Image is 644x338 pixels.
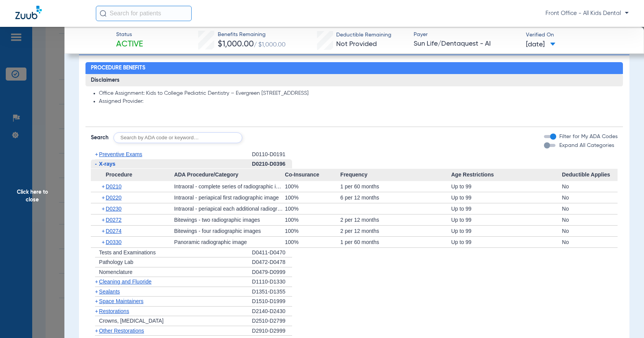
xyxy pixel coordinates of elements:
[102,181,106,192] span: +
[106,239,122,245] span: D0330
[96,6,192,21] input: Search for patients
[95,279,98,285] span: +
[99,151,142,157] span: Preventive Exams
[285,203,340,214] div: 100%
[451,169,562,181] span: Age Restrictions
[252,159,292,169] div: D0210-D0396
[414,31,519,39] span: Payer
[340,237,451,247] div: 1 per 60 months
[451,192,562,203] div: Up to 99
[285,181,340,192] div: 100%
[340,169,451,181] span: Frequency
[562,214,618,225] div: No
[340,214,451,225] div: 2 per 12 months
[451,214,562,225] div: Up to 99
[91,134,108,142] span: Search
[95,328,98,334] span: +
[562,226,618,236] div: No
[85,74,623,86] h3: Disclaimers
[102,226,106,236] span: +
[102,214,106,225] span: +
[116,31,143,39] span: Status
[95,308,98,314] span: +
[252,297,292,307] div: D1510-D1999
[99,161,115,167] span: X-rays
[558,133,618,141] label: Filter for My ADA Codes
[95,289,98,295] span: +
[174,237,285,247] div: Panoramic radiographic image
[102,237,106,247] span: +
[340,181,451,192] div: 1 per 60 months
[451,203,562,214] div: Up to 99
[562,203,618,214] div: No
[116,39,143,50] span: Active
[336,41,377,48] span: Not Provided
[285,169,340,181] span: Co-Insurance
[99,298,143,304] span: Space Maintainers
[252,248,292,258] div: D0411-D0470
[218,31,286,39] span: Benefits Remaining
[174,192,285,203] div: Intraoral - periapical first radiographic image
[252,316,292,326] div: D2510-D2799
[106,206,122,212] span: D0230
[252,257,292,267] div: D0472-D0478
[562,192,618,203] div: No
[106,228,122,234] span: D0274
[99,249,156,256] span: Tests and Examinations
[95,161,97,167] span: -
[95,298,98,304] span: +
[451,237,562,247] div: Up to 99
[285,192,340,203] div: 100%
[15,6,42,19] img: Zuub Logo
[606,301,644,338] iframe: Chat Widget
[174,181,285,192] div: Intraoral - complete series of radiographic images
[252,277,292,287] div: D1110-D1330
[285,226,340,236] div: 100%
[526,40,555,49] span: [DATE]
[545,10,629,17] span: Front Office - All Kids Dental
[99,328,144,334] span: Other Restorations
[285,214,340,225] div: 100%
[340,226,451,236] div: 2 per 12 months
[336,31,391,39] span: Deductible Remaining
[91,169,174,181] span: Procedure
[99,90,617,97] li: Office Assignment: Kids to College Pediatric Dentistry – Evergreen [STREET_ADDRESS]
[451,181,562,192] div: Up to 99
[99,318,163,324] span: Crowns, [MEDICAL_DATA]
[106,217,122,223] span: D0272
[95,151,98,157] span: +
[252,307,292,317] div: D2140-D2430
[99,259,133,265] span: Pathology Lab
[99,269,132,275] span: Nomenclature
[174,226,285,236] div: Bitewings - four radiographic images
[562,237,618,247] div: No
[562,169,618,181] span: Deductible Applies
[106,195,122,201] span: D0220
[252,287,292,297] div: D1351-D1355
[252,267,292,277] div: D0479-D0999
[100,10,107,17] img: Search Icon
[99,289,120,295] span: Sealants
[562,181,618,192] div: No
[218,40,254,48] span: $1,000.00
[340,192,451,203] div: 6 per 12 months
[285,237,340,247] div: 100%
[174,203,285,214] div: Intraoral - periapical each additional radiographic image
[106,183,122,190] span: D0210
[113,132,242,143] input: Search by ADA code or keyword…
[99,279,151,285] span: Cleaning and Fluoride
[174,214,285,225] div: Bitewings - two radiographic images
[414,39,519,49] span: Sun Life/Dentaquest - AI
[254,42,286,48] span: / $1,000.00
[102,203,106,214] span: +
[102,192,106,203] span: +
[99,98,617,105] li: Assigned Provider:
[451,226,562,236] div: Up to 99
[526,31,631,39] span: Verified On
[252,150,292,159] div: D0110-D0191
[99,308,129,314] span: Restorations
[85,62,623,74] h2: Procedure Benefits
[252,326,292,336] div: D2910-D2999
[559,143,614,148] span: Expand All Categories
